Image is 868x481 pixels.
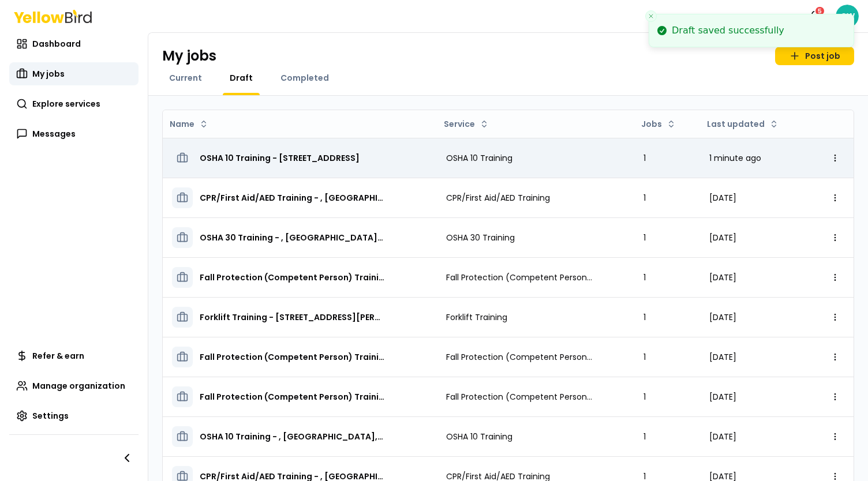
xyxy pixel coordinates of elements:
span: 1 [643,232,646,243]
span: OSHA 30 Training - , [GEOGRAPHIC_DATA], [GEOGRAPHIC_DATA] 98290 [200,232,384,243]
span: [DATE] [709,192,736,204]
a: Dashboard [9,32,139,55]
span: 1 [643,431,646,442]
div: Draft saved successfully [672,24,784,37]
span: Name [170,118,194,130]
span: OSHA 10 Training - , [GEOGRAPHIC_DATA], [GEOGRAPHIC_DATA] 98290 [200,431,384,442]
span: Last updated [707,118,765,130]
p: 1. CPR/First Aid/AED Training - , Snohomish, WA 98290 [200,192,384,204]
span: OSHA 10 Training - [STREET_ADDRESS] [200,152,360,164]
button: Last updated [702,115,783,133]
p: 1. Fall Protection (Competent Person) Training - , Snoqualmie, WA 98024 [200,391,384,403]
p: OSHA 10 Training [446,431,512,442]
p: OSHA 10 Training [446,152,512,164]
span: 1 [643,311,646,323]
p: CPR/First Aid/AED Training [446,192,550,204]
span: 1 [643,192,646,204]
a: Current [162,72,209,84]
span: My jobs [32,68,65,80]
span: Forklift Training - [STREET_ADDRESS][PERSON_NAME] [200,311,384,323]
span: CW [836,5,859,28]
a: Refer & earn [9,344,139,367]
span: 1 [643,351,646,363]
span: 1 minute ago [709,152,761,164]
h1: My jobs [162,47,216,65]
span: Refer & earn [32,350,84,362]
span: Dashboard [32,38,81,50]
span: CPR/First Aid/AED Training - , [GEOGRAPHIC_DATA] [200,192,384,204]
span: [DATE] [709,272,736,283]
span: Manage organization [32,380,125,392]
a: Explore services [9,92,139,115]
p: 1. Fall Protection (Competent Person) Training - , Snohomish, WA 98290 [200,272,384,283]
button: 5 [803,5,826,28]
p: 1. Forklift Training - 8511 Marsh Rd, Snohomish, WA 98296 [200,311,384,323]
span: Messages [32,128,76,140]
button: Service [439,115,493,133]
span: Service [444,118,475,130]
span: 1 [643,152,646,164]
span: [DATE] [709,232,736,243]
p: Fall Protection (Competent Person) Training [446,351,594,363]
span: Fall Protection (Competent Person) Training - , [GEOGRAPHIC_DATA] [200,272,384,283]
span: 1 [643,272,646,283]
span: Jobs [641,118,662,130]
a: My jobs [9,62,139,85]
a: Post job [775,47,854,65]
button: Name [165,115,213,133]
p: 1. Fall Protection (Competent Person) Training - , Snohomish, WA 98290 [200,351,384,363]
a: Messages [9,122,139,145]
span: [DATE] [709,311,736,323]
p: 1. OSHA 30 Training - , Snohomish, WA 98290 [200,232,384,243]
a: Draft [223,72,260,84]
span: Fall Protection (Competent Person) Training - , [GEOGRAPHIC_DATA] [200,351,384,363]
a: Settings [9,404,139,427]
span: Explore services [32,98,100,110]
span: Completed [280,72,329,84]
p: Fall Protection (Competent Person) Training [446,272,594,283]
span: Current [169,72,202,84]
span: [DATE] [709,391,736,403]
button: Close toast [645,10,657,22]
span: 1 [643,391,646,403]
span: Draft [230,72,253,84]
span: [DATE] [709,351,736,363]
p: 1. OSHA 10 Training - , Snohomish, WA 98290 [200,431,384,442]
p: Forklift Training [446,311,507,323]
button: Jobs [637,115,680,133]
p: OSHA 30 Training [446,232,515,243]
span: Fall Protection (Competent Person) Training - , Snoqualmie, WA 98024 [200,391,384,403]
span: [DATE] [709,431,736,442]
p: Fall Protection (Competent Person) Training [446,391,594,403]
p: 1. OSHA 10 Training - 1601 Boundary St, Beaufort, SC 29902 [200,152,360,164]
a: Completed [274,72,336,84]
span: Settings [32,410,69,422]
a: Manage organization [9,374,139,397]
